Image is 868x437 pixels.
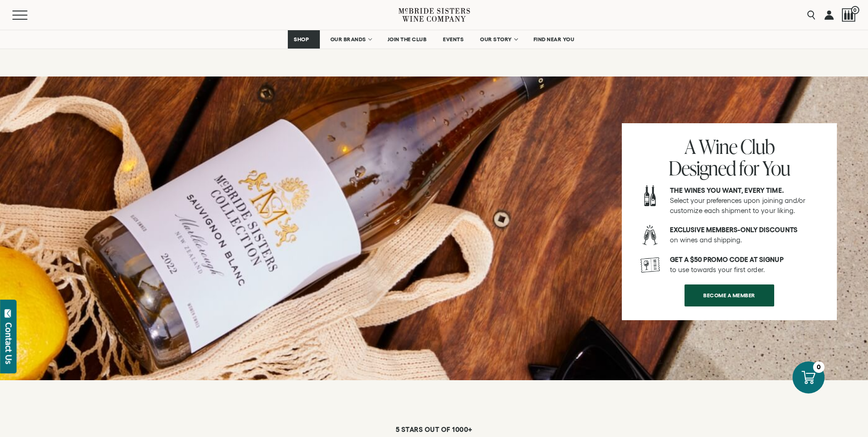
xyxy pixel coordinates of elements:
button: Mobile Menu Trigger [12,11,45,20]
p: Select your preferences upon joining and/or customize each shipment to your liking. [670,186,819,216]
strong: The wines you want, every time. [670,186,784,194]
span: JOIN THE CLUB [388,36,427,43]
div: Contact Us [4,322,13,364]
span: OUR STORY [480,36,512,43]
span: A [685,133,695,160]
span: Club [740,133,774,160]
a: SHOP [288,30,320,49]
span: You [762,154,790,181]
a: JOIN THE CLUB [382,30,433,49]
span: FIND NEAR YOU [534,36,575,43]
span: EVENTS [443,36,464,43]
a: BECOME A MEMBER [685,284,774,306]
a: OUR STORY [474,30,523,49]
a: OUR BRANDS [324,30,377,49]
span: 0 [851,6,859,14]
div: 0 [813,361,825,373]
span: Wine [699,133,737,160]
a: FIND NEAR YOU [528,30,581,49]
a: EVENTS [437,30,469,49]
span: OUR BRANDS [330,36,366,43]
span: SHOP [294,36,309,43]
span: for [739,154,759,181]
span: Designed [669,154,735,181]
strong: GET A $50 PROMO CODE AT SIGNUP [670,256,784,263]
p: to use towards your first order. [670,255,819,275]
span: BECOME A MEMBER [687,286,771,304]
strong: Exclusive members-only discounts [670,226,798,234]
p: on wines and shipping. [670,225,819,245]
